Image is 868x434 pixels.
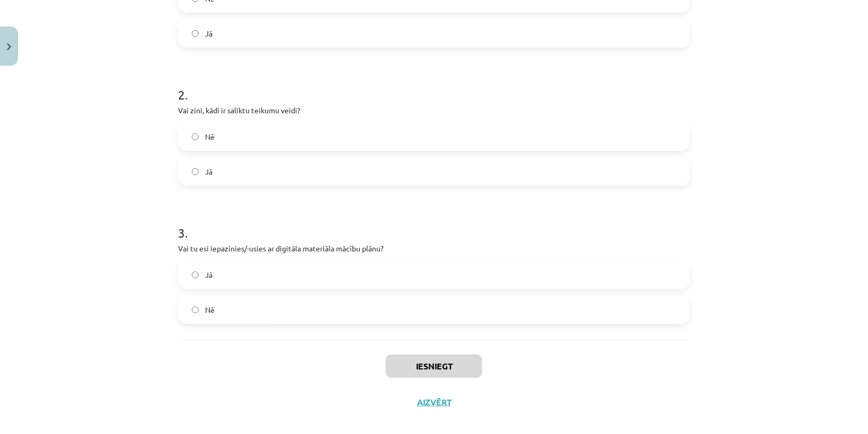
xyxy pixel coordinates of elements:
input: Jā [192,30,199,37]
span: Jā [205,269,212,281]
p: Vai zini, kādi ir saliktu teikumu veidi? [178,105,690,116]
span: Nē [205,131,215,142]
button: Iesniegt [386,355,482,378]
input: Nē [192,133,199,140]
span: Nē [205,304,215,315]
h1: 2 . [178,69,690,102]
input: Nē [192,306,199,313]
span: Jā [205,28,212,39]
span: Jā [205,166,212,177]
img: icon-close-lesson-0947bae3869378f0d4975bcd49f059093ad1ed9edebbc8119c70593378902aed.svg [7,43,11,50]
p: Vai tu esi iepazinies/-usies ar digitāla materiāla mācību plānu? [178,243,690,254]
button: Aizvērt [414,397,454,408]
input: Jā [192,168,199,175]
input: Jā [192,272,199,278]
h1: 3 . [178,207,690,240]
